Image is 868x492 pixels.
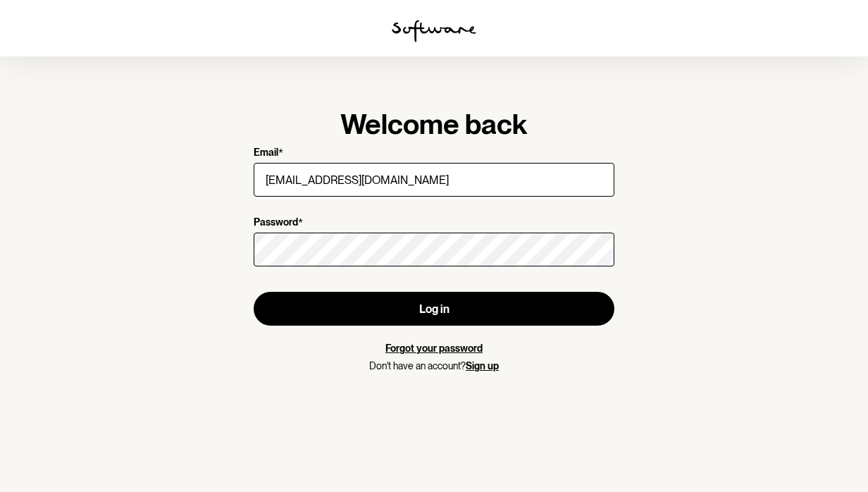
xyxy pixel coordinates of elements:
p: Don't have an account? [254,360,614,372]
a: Sign up [466,360,499,371]
p: Password [254,216,298,230]
h1: Welcome back [254,107,614,141]
a: Forgot your password [385,343,483,354]
p: Email [254,147,278,160]
button: Log in [254,292,614,326]
img: software logo [392,20,476,42]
